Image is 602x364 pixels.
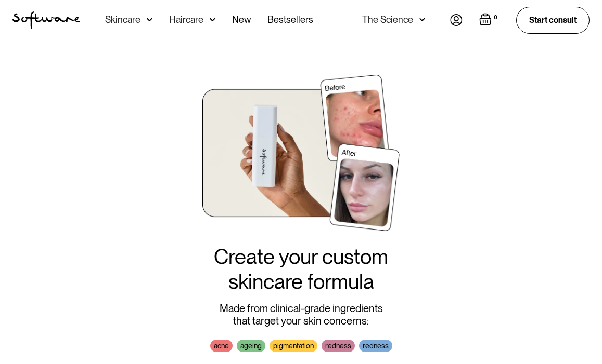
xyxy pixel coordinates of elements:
div: 0 [492,13,499,22]
a: Start consult [516,7,590,33]
a: Open empty cart [479,13,499,28]
img: software before and after results [202,74,400,232]
div: redness [359,340,392,352]
h1: Create your custom skincare formula [202,244,400,294]
div: Made from clinical-grade ingredients that target your skin concerns: [220,302,383,327]
img: arrow down [147,15,152,25]
div: pigmentation [270,340,317,352]
div: ageing [237,340,265,352]
div: redness [322,340,355,352]
img: Software Logo [12,11,80,29]
div: The Science [362,15,413,25]
img: arrow down [210,15,215,25]
div: acne [210,340,233,352]
img: arrow down [419,15,425,25]
div: Haircare [169,15,203,25]
a: home [12,11,80,29]
div: Skincare [105,15,140,25]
